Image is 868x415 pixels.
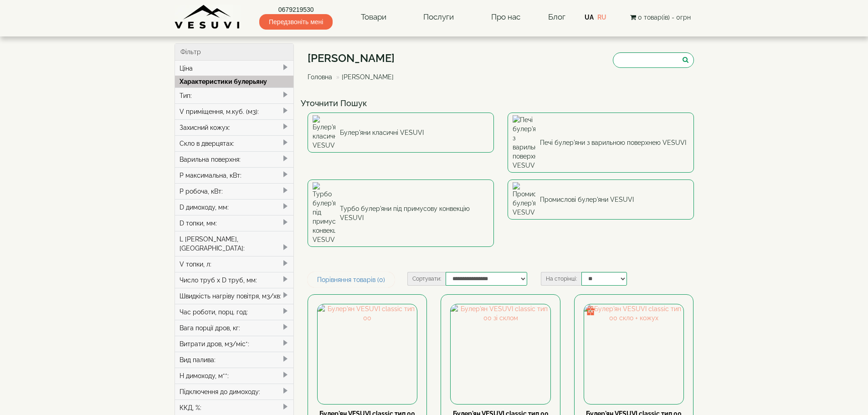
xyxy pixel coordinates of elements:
a: Булер'яни класичні VESUVI Булер'яни класичні VESUVI [308,113,494,153]
a: Товари [352,7,395,28]
a: RU [597,14,606,21]
a: Головна [308,73,332,81]
div: Тип: [175,87,294,103]
div: V топки, л: [175,256,294,272]
img: Турбо булер'яни під примусову конвекцію VESUVI [313,182,335,244]
a: Порівняння товарів (0) [308,272,395,287]
div: D топки, мм: [175,215,294,231]
div: Час роботи, порц. год: [175,304,294,320]
img: Завод VESUVI [175,5,241,30]
div: Швидкість нагріву повітря, м3/хв: [175,288,294,304]
a: 0679219530 [259,5,333,14]
img: Булер'ян VESUVI classic тип 00 [318,304,417,404]
a: Про нас [482,7,529,28]
a: Блог [548,12,565,21]
div: Вага порції дров, кг: [175,320,294,336]
a: Послуги [414,7,463,28]
label: Сортувати: [407,272,446,286]
div: Ціна [175,61,294,76]
span: Передзвоніть мені [259,14,333,30]
a: Промислові булер'яни VESUVI Промислові булер'яни VESUVI [508,179,694,220]
div: Число труб x D труб, мм: [175,272,294,288]
label: На сторінці: [541,272,581,286]
div: Витрати дров, м3/міс*: [175,336,294,352]
div: V приміщення, м.куб. (м3): [175,103,294,119]
img: Печі булер'яни з варильною поверхнею VESUVI [513,115,535,170]
li: [PERSON_NAME] [334,72,394,82]
img: Булер'яни класичні VESUVI [313,115,335,150]
img: Промислові булер'яни VESUVI [513,182,535,217]
button: 0 товар(ів) - 0грн [627,12,693,22]
a: UA [585,14,594,21]
div: P робоча, кВт: [175,183,294,199]
a: Печі булер'яни з варильною поверхнею VESUVI Печі булер'яни з варильною поверхнею VESUVI [508,113,694,173]
div: Фільтр [175,44,294,61]
span: 0 товар(ів) - 0грн [638,14,691,21]
img: Булер'ян VESUVI classic тип 00 зі склом [451,304,550,404]
img: gift [586,306,595,315]
div: Вид палива: [175,352,294,368]
div: Захисний кожух: [175,119,294,135]
div: P максимальна, кВт: [175,167,294,183]
h1: [PERSON_NAME] [308,52,401,64]
h4: Уточнити Пошук [301,99,701,108]
div: Підключення до димоходу: [175,384,294,400]
div: H димоходу, м**: [175,368,294,384]
div: Характеристики булерьяну [175,76,294,87]
a: Турбо булер'яни під примусову конвекцію VESUVI Турбо булер'яни під примусову конвекцію VESUVI [308,179,494,247]
div: L [PERSON_NAME], [GEOGRAPHIC_DATA]: [175,231,294,256]
div: D димоходу, мм: [175,199,294,215]
div: Варильна поверхня: [175,151,294,167]
div: Скло в дверцятах: [175,135,294,151]
img: Булер'ян VESUVI classic тип 00 скло + кожух [584,304,683,404]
